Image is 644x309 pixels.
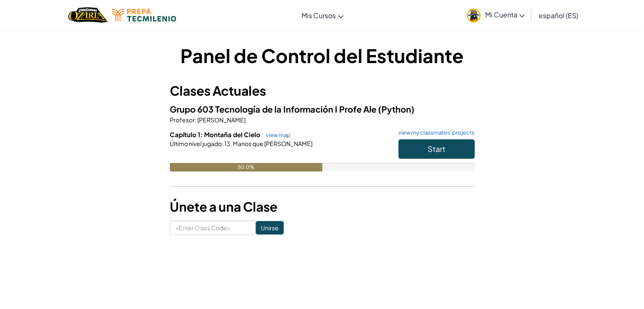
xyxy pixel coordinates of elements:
[232,140,312,147] span: Manos que [PERSON_NAME]
[170,104,378,114] span: Grupo 603 Tecnología de la Información I Profe Ale
[170,140,222,147] span: Último nivel jugado
[301,11,336,20] span: Mis Cursos
[170,116,195,124] span: Profesor
[428,144,445,154] span: Start
[222,140,224,147] span: :
[297,4,348,27] a: Mis Cursos
[170,197,475,216] h3: Únete a una Clase
[538,11,578,20] span: español (ES)
[256,221,284,235] input: Unirse
[394,130,475,135] a: view my classmates' projects
[224,140,232,147] span: 13.
[170,163,322,171] div: 50.0%
[170,81,475,100] h3: Clases Actuales
[170,221,256,235] input: <Enter Class Code>
[462,2,529,28] a: Mi Cuenta
[378,104,415,114] span: (Python)
[398,139,475,159] button: Start
[170,42,475,69] h1: Panel de Control del Estudiante
[196,116,246,124] span: [PERSON_NAME]
[262,132,290,138] a: view map
[467,8,481,22] img: avatar
[170,130,262,138] span: Capítulo 1: Montaña del Cielo
[195,116,196,124] span: :
[68,6,108,24] img: Home
[68,6,108,24] a: Ozaria by CodeCombat logo
[534,4,582,27] a: español (ES)
[485,10,525,19] span: Mi Cuenta
[112,9,176,22] img: Tecmilenio logo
